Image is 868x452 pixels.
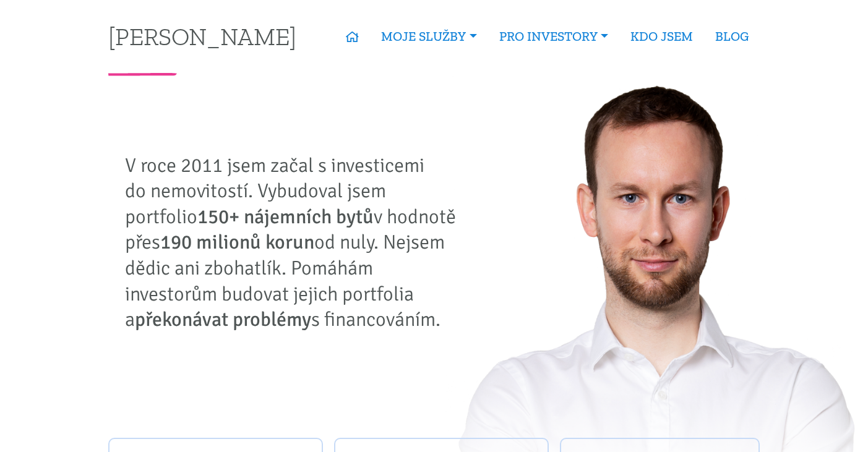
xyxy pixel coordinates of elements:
[125,153,465,333] p: V roce 2011 jsem začal s investicemi do nemovitostí. Vybudoval jsem portfolio v hodnotě přes od n...
[197,205,374,229] strong: 150+ nájemních bytů
[370,22,488,51] a: MOJE SLUŽBY
[160,230,314,254] strong: 190 milionů korun
[108,24,296,48] a: [PERSON_NAME]
[135,307,311,331] strong: překonávat problémy
[619,22,704,51] a: KDO JSEM
[704,22,760,51] a: BLOG
[488,22,619,51] a: PRO INVESTORY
